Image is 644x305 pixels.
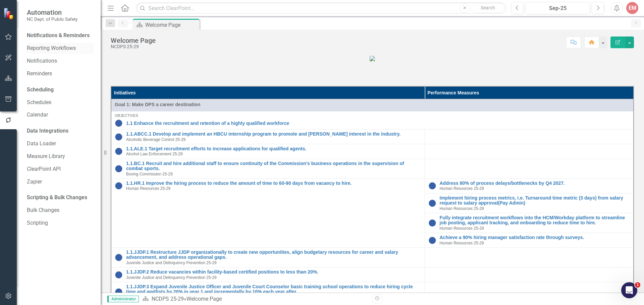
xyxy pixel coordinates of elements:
[27,207,94,214] a: Bulk Changes
[136,2,506,14] input: Search ClearPoint...
[27,86,54,94] div: Scheduling
[111,144,425,159] td: Double-Click to Edit Right Click for Context Menu
[440,196,630,206] a: Implement hiring process metrics, i.e. Turnaround time metric (3 days) from salary request to sal...
[440,206,484,211] span: Human Resources 25-29
[115,147,123,155] img: No Information
[370,56,375,61] img: mceclip0.png
[425,193,634,213] td: Double-Click to Edit Right Click for Context Menu
[126,137,185,142] span: Alcoholic Beverage Control 25-29
[126,275,217,280] span: Juvenile Justice and Delinquency Prevention 25-29
[27,16,77,22] small: NC Dept. of Public Safety
[440,241,484,245] span: Human Resources 25-29
[428,219,436,227] img: No Information
[27,127,68,135] div: Data Integrations
[27,140,94,148] a: Data Loader
[425,179,634,194] td: Double-Click to Edit Right Click for Context Menu
[126,270,421,275] a: 1.1.JJDP.2 Reduce vacancies within facility-based certified positions to less than 20%.
[27,70,94,78] a: Reminders
[428,182,436,190] img: No Information
[27,219,94,227] a: Scripting
[111,44,156,49] div: NCDPS 25-29
[186,296,222,302] div: Welcome Page
[635,282,640,288] span: 1
[481,5,495,10] span: Search
[440,186,484,191] span: Human Resources 25-29
[111,37,156,44] div: Welcome Page
[27,165,94,173] a: ClearPoint API
[440,226,484,231] span: Human Resources 25-29
[107,296,139,302] span: Administrator
[3,7,15,19] img: ClearPoint Strategy
[111,130,425,144] td: Double-Click to Edit Right Click for Context Menu
[111,179,425,248] td: Double-Click to Edit Right Click for Context Menu
[440,181,630,186] a: Address 80% of process delays/bottlenecks by Q4 2027.
[126,132,421,137] a: 1.1.ABCC.1 Develop and implement an HBCU internship program to promote and [PERSON_NAME] interest...
[425,233,634,248] td: Double-Click to Edit Right Click for Context Menu
[428,236,436,244] img: No Information
[111,99,634,111] td: Double-Click to Edit
[126,146,421,151] a: 1.1.ALE.1 Target recruitment efforts to increase applications for qualified agents.
[115,271,123,279] img: No Information
[145,21,198,29] div: Welcome Page
[111,247,425,267] td: Double-Click to Edit Right Click for Context Menu
[111,268,425,282] td: Double-Click to Edit Right Click for Context Menu
[27,194,87,202] div: Scripting & Bulk Changes
[115,165,123,173] img: No Information
[111,159,425,178] td: Double-Click to Edit Right Click for Context Menu
[111,282,425,302] td: Double-Click to Edit Right Click for Context Menu
[126,186,170,191] span: Human Resources 25-29
[126,121,630,126] a: 1.1 Enhance the recruitment and retention of a highly qualified workforce
[27,45,94,52] a: Reporting Workflows
[115,133,123,141] img: No Information
[27,178,94,186] a: Zapier
[27,57,94,65] a: Notifications
[27,111,94,119] a: Calendar
[126,250,421,260] a: 1.1.JJDP.1 Restructure JJDP organizationally to create new opportunities, align budgetary resourc...
[471,3,504,13] button: Search
[27,32,90,40] div: Notifications & Reminders
[126,284,421,295] a: 1.1.JJDP.3 Expand Juvenile Justice Officer and Juvenile Court Counselor basic training school ope...
[152,296,184,302] a: NCDPS 25-29
[621,282,637,298] iframe: Intercom live chat
[440,215,630,226] a: Fully integrate recruitment workflows into the HCM/Workday platform to streamline job posting, ap...
[126,161,421,171] a: 1.1.BC.1 Recruit and hire additional staff to ensure continuity of the Commission's business oper...
[115,253,123,261] img: No Information
[27,153,94,160] a: Measure Library
[126,172,173,176] span: Boxing Commission 25-29
[142,295,367,303] div: »
[126,152,183,156] span: Alcohol Law Enforcement 25-29
[526,2,590,14] button: Sep-25
[115,288,123,296] img: No Information
[528,4,588,12] div: Sep-25
[115,119,123,127] img: No Information
[115,113,630,118] div: Objectives
[27,8,77,16] span: Automation
[126,181,421,186] a: 1.1.HR.1 Improve the hiring process to reduce the amount of time to 60-90 days from vacancy to hire.
[126,260,217,265] span: Juvenile Justice and Delinquency Prevention 25-29
[440,235,630,240] a: Achieve a 90% hiring manager satisfaction rate through surveys.
[115,182,123,190] img: No Information
[626,2,638,14] button: EM
[27,99,94,106] a: Schedules
[111,111,634,130] td: Double-Click to Edit Right Click for Context Menu
[428,199,436,207] img: No Information
[425,213,634,233] td: Double-Click to Edit Right Click for Context Menu
[115,101,630,108] span: Goal 1: Make DPS a career destination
